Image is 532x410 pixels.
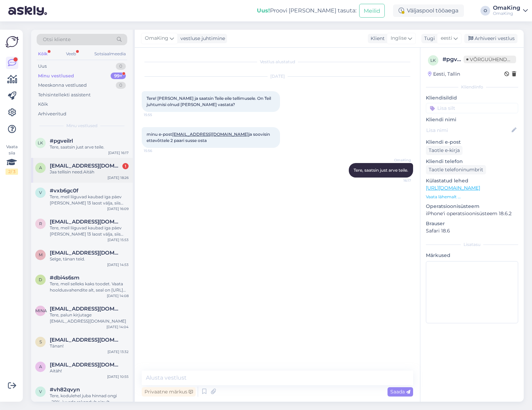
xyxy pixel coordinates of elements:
font: Kliendisildid [426,95,457,101]
font: 16:17 [403,178,411,183]
font: v [39,190,42,195]
font: Uus [38,63,47,69]
font: #vh82qvyn [50,386,80,393]
font: # [442,56,446,63]
font: lk [430,58,436,63]
font: m [39,252,43,257]
font: Minu vestlused [38,73,74,78]
font: OmaKing [493,4,520,11]
font: Võrguühenduseta [470,56,523,63]
font: d [39,277,42,282]
font: Kliendiinfo [461,84,483,89]
span: #vh82qvyn [50,387,80,393]
font: Kliendi nimi [426,116,456,123]
font: [DATE] 14:53 [107,263,129,267]
span: info@fotboden.se [50,306,122,312]
span: margusnurme91@hotmail.com [50,250,122,256]
font: [DATE] 13:32 [108,350,129,354]
button: Meilid [359,4,385,17]
span: #dbi4s6sm [50,275,80,281]
font: / 3 [11,169,16,174]
a: [URL][DOMAIN_NAME] [426,185,480,191]
font: Arhiveeritud [38,111,66,116]
font: vestluse juhtimine [180,35,225,41]
font: mina [35,308,47,313]
font: Tere, saatsin just arve teile. [50,144,104,150]
font: [EMAIL_ADDRESS][DOMAIN_NAME] [50,249,145,256]
font: Meeskonna vestlused [38,82,87,88]
font: Veeb [66,51,76,56]
font: Tere! [PERSON_NAME] ja saatsin Teile eile tellimusele. On Teil juhtumisi olnud [PERSON_NAME] vast... [147,96,272,107]
font: [DATE] 18:26 [108,175,129,180]
font: Sotsiaalmeedia [94,51,126,56]
font: #pgveilrl [50,137,73,144]
font: Lisatasu [464,242,480,247]
font: Jaa tellisin need.Aitäh [50,169,94,174]
font: Eesti, Tallin [433,71,460,77]
img: Askly logo [6,35,19,48]
font: Kliendi e-post [426,139,461,145]
font: 15:56 [144,149,152,153]
font: Privaatne märkus [144,389,187,395]
font: Proovi [PERSON_NAME] tasuta: [270,7,356,14]
font: [EMAIL_ADDRESS][DOMAIN_NAME] [50,361,145,368]
font: Tehisintellekti assistent [38,92,91,97]
font: Tere, meil selleks kaks toodet. Vaata hooldusvahendite alt, seal on [URL][DOMAIN_NAME] ja [URL][D... [50,281,126,317]
input: Lisa silt [426,103,518,113]
font: pgveilrl [446,56,468,63]
font: eesti [441,35,452,41]
font: Taotle e-kirja [429,147,460,153]
font: Operatsioonisüsteem [426,203,479,209]
font: Kliendi telefon [426,158,463,164]
font: Safari 18.6 [426,228,450,234]
font: Tere, meil liiguvad kaubad iga päev [PERSON_NAME] 13 laost välja, siis [PERSON_NAME] tellimuse en... [50,194,128,243]
font: [DATE] [270,74,285,79]
font: Uus! [257,7,270,14]
font: [DATE] 16:17 [108,151,129,155]
font: 15:55 [144,113,152,117]
font: Arhiveeri vestlus [475,35,515,41]
span: annelajarvik@gmail.com [50,362,122,368]
font: [EMAIL_ADDRESS][DOMAIN_NAME] [50,305,145,312]
font: Otsi kliente [43,36,71,42]
font: O [484,8,487,13]
font: #vxb6gc0f [50,187,78,194]
input: Lisa nimi [426,126,510,134]
font: Minu vestlused [66,123,97,128]
font: Saada [390,389,405,395]
span: riikka.canth@hkt.fi [50,219,122,225]
font: a [39,165,42,170]
font: Vaata siia [6,144,18,155]
a: [EMAIL_ADDRESS][DOMAIN_NAME] [172,132,249,137]
font: Väljaspool tööaega [407,7,458,14]
font: Klient [371,35,385,41]
font: a [39,364,42,369]
font: 99+ [114,73,122,78]
font: Tere, saatsin just arve teile. [354,168,408,173]
font: v [39,389,42,394]
font: Inglise [391,35,407,41]
font: Kõik [38,101,48,107]
font: OmaKing [145,35,168,41]
font: 1 [125,164,126,169]
font: minu e-post [147,132,172,137]
font: r [39,221,42,226]
a: OmaKingOmaKing [493,5,528,16]
font: Märkused [426,252,450,258]
font: Tere, meil liiguvad kaubad iga päev [PERSON_NAME] 13 laost välja, siis [PERSON_NAME] tellimuse en... [50,225,128,274]
font: 0 [119,63,122,69]
font: Kõik [38,51,48,56]
font: lk [38,140,43,145]
font: OmaKing [493,11,513,16]
font: Aitäh! [50,368,62,373]
font: [DATE] 16:09 [107,207,129,211]
font: [EMAIL_ADDRESS][DOMAIN_NAME] [50,162,145,169]
font: [EMAIL_ADDRESS][DOMAIN_NAME] [50,336,145,343]
font: Tugi [424,35,435,41]
span: aivi30@hot.ee [50,163,122,169]
font: [DATE] 14:04 [106,325,129,329]
font: Külastatud lehed [426,178,468,184]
